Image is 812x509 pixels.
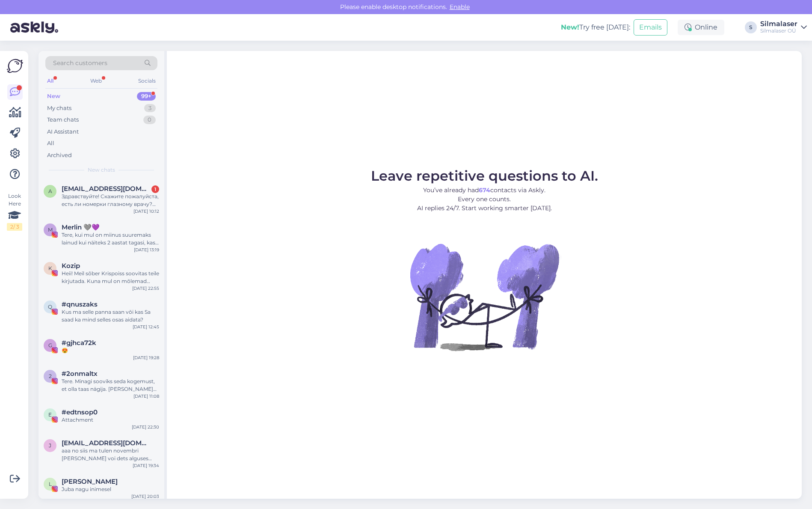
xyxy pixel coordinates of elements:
div: Web [89,75,104,86]
div: Tere. Minagi sooviks seda kogemust, et olla taas nägija. [PERSON_NAME] alates neljandast klassist... [62,378,159,393]
button: Emails [634,19,667,36]
div: [DATE] 19:28 [133,354,159,361]
span: Merlin 🩶💜 [62,223,100,231]
span: L [49,481,52,487]
div: All [47,139,54,148]
span: Kozip [62,262,80,270]
div: Kus ma selle panna saan või kas Sa saad ka mind selles osas aidata? [62,308,159,324]
span: K [48,265,52,271]
div: My chats [47,104,71,113]
div: Archived [47,151,72,160]
span: Lisabet Loigu [62,478,118,485]
span: j [49,442,51,449]
span: M [48,226,53,233]
div: Socials [136,75,157,86]
div: [DATE] 22:30 [132,424,159,430]
span: New chats [88,166,115,174]
a: SilmalaserSilmalaser OÜ [760,21,807,34]
div: Silmalaser OÜ [760,27,797,34]
img: Askly Logo [7,58,23,74]
span: #gjhca72k [62,339,96,347]
div: 99+ [137,92,156,101]
div: Online [678,20,724,35]
b: New! [561,23,579,31]
span: #qnuszaks [62,301,98,308]
img: No Chat active [407,220,561,374]
div: [DATE] 10:12 [133,208,159,214]
span: e [48,411,52,418]
span: Search customers [53,59,107,68]
div: [DATE] 20:03 [131,493,159,500]
div: 0 [143,116,156,124]
div: [DATE] 12:45 [133,324,159,330]
div: 2 / 3 [7,223,22,231]
div: Try free [DATE]: [561,22,630,33]
span: A [48,188,52,194]
span: jasmine.mahov@gmail.com [62,439,151,447]
span: 2 [49,373,52,379]
div: Look Here [7,192,22,231]
div: 3 [144,104,156,113]
div: AI Assistant [47,128,79,136]
div: All [45,75,55,86]
div: Silmalaser [760,21,797,27]
div: Team chats [47,116,79,124]
div: [DATE] 11:08 [133,393,159,399]
div: aaa no siis ma tulen novembri [PERSON_NAME] voi dets alguses uuringule ja m2rtsis opile kui silm ... [62,447,159,462]
span: Alissa3@yandex.ru [62,185,151,193]
div: Heii! Meil sõber Krispoiss soovitas teile kirjutada. Kuna mul on mõlemad silmad -5 kanti, siis mõ... [62,270,159,285]
span: Leave repetitive questions to AI. [371,167,598,184]
div: New [47,92,60,101]
b: 674 [479,186,490,194]
div: 1 [151,185,159,193]
div: Attachment [62,416,159,424]
div: [DATE] 13:19 [134,247,159,253]
div: 😍 [62,347,159,354]
div: Здравствуйте! Скажите пожалуйста, есть ли номерки глазному врачу? Ребенок 9 лет [62,193,159,208]
span: #2onmaltx [62,370,98,378]
div: Tere, kui mul on miinus suuremaks lainud kui näiteks 2 aastat tagasi, kas siis on üldse mõtet sil... [62,231,159,247]
span: g [48,342,52,348]
div: [DATE] 22:55 [132,285,159,292]
div: [DATE] 19:34 [133,462,159,469]
span: Enable [447,3,472,11]
div: Juba nagu inimesel [62,485,159,493]
div: S [745,21,757,33]
p: You’ve already had contacts via Askly. Every one counts. AI replies 24/7. Start working smarter [... [371,186,598,213]
span: q [48,304,52,310]
span: #edtnsop0 [62,408,98,416]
